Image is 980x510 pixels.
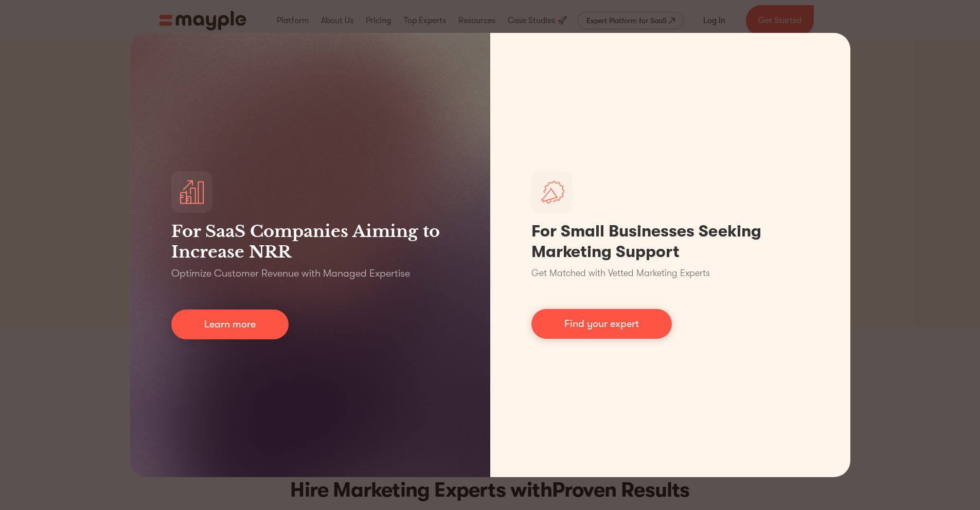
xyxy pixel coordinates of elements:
a: Find your expert [531,309,672,339]
p: Optimize Customer Revenue with Managed Expertise [171,266,410,281]
h3: For SaaS Companies Aiming to Increase NRR [171,221,449,262]
a: Learn more [171,309,289,339]
h1: For Small Businesses Seeking Marketing Support [531,221,809,262]
p: Get Matched with Vetted Marketing Experts [531,266,710,280]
